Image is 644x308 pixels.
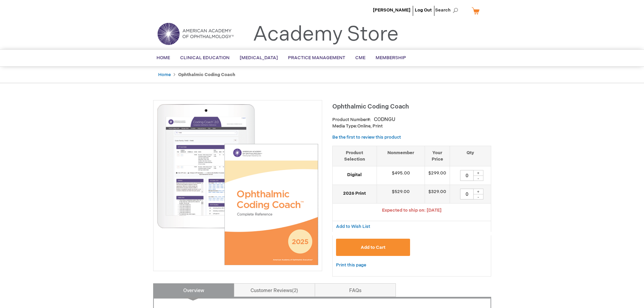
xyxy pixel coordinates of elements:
[336,172,373,178] strong: Digital
[376,55,406,61] span: Membership
[292,288,298,293] span: 2
[377,146,425,166] th: Nonmember
[450,146,491,166] th: Qty
[315,283,396,297] a: FAQs
[332,117,371,122] strong: Product Number
[460,170,474,181] input: Qty
[425,146,450,166] th: Your Price
[332,103,409,110] span: Ophthalmic Coding Coach
[158,72,171,77] a: Home
[382,208,442,213] span: Expected to ship on: [DATE]
[153,283,234,297] a: Overview
[253,22,399,47] a: Academy Store
[377,166,425,185] td: $495.00
[336,239,410,256] button: Add to Cart
[180,55,230,61] span: Clinical Education
[157,104,318,265] img: Ophthalmic Coding Coach
[355,55,365,61] span: CME
[425,185,450,204] td: $329.00
[460,189,474,199] input: Qty
[415,7,432,13] a: Log Out
[373,7,410,13] a: [PERSON_NAME]
[178,72,235,77] strong: Ophthalmic Coding Coach
[332,135,401,140] a: Be the first to review this product
[288,55,345,61] span: Practice Management
[361,245,385,250] span: Add to Cart
[473,189,483,194] div: +
[332,123,491,129] p: Online, Print
[336,261,366,269] a: Print this page
[473,194,483,199] div: -
[157,55,170,61] span: Home
[435,3,461,17] span: Search
[336,223,370,229] a: Add to Wish List
[425,166,450,185] td: $299.00
[336,190,373,197] strong: 2026 Print
[473,170,483,176] div: +
[377,185,425,204] td: $529.00
[473,175,483,181] div: -
[332,123,357,129] strong: Media Type:
[240,55,278,61] span: [MEDICAL_DATA]
[374,116,395,123] div: CODNGU
[333,146,377,166] th: Product Selection
[234,283,315,297] a: Customer Reviews2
